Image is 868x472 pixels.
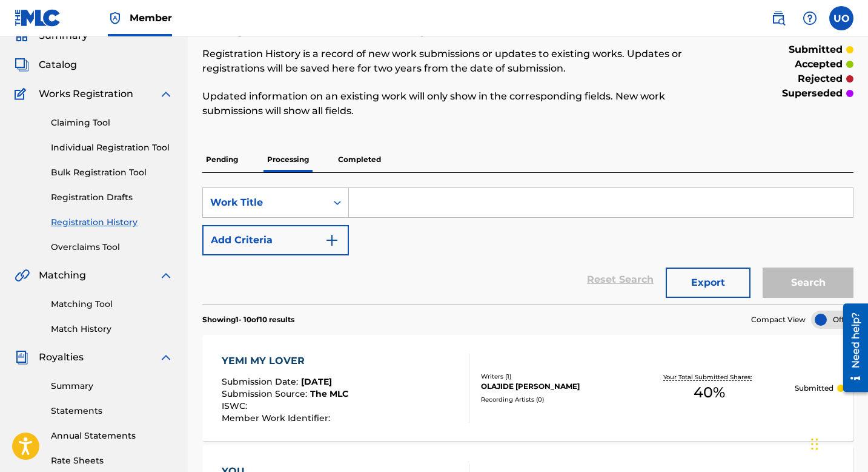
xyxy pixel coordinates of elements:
img: Royalties [15,350,29,365]
span: Member [130,11,172,25]
form: Search Form [202,187,853,304]
p: accepted [795,57,843,72]
div: Help [798,6,822,30]
div: Writers ( 1 ) [481,372,624,381]
a: Claiming Tool [51,116,173,129]
p: Your Total Submitted Shares: [663,373,755,382]
img: MLC Logo [15,9,61,27]
iframe: Chat Widget [807,414,868,472]
p: Updated information on an existing work will only show in the corresponding fields. New work subm... [202,89,704,118]
button: Export [666,268,750,298]
div: User Menu [829,6,853,30]
span: Matching [39,268,86,283]
a: CatalogCatalog [15,58,77,72]
span: The MLC [310,388,348,399]
div: OLAJIDE [PERSON_NAME] [481,381,624,392]
img: Top Rightsholder [108,11,122,25]
a: Registration Drafts [51,191,173,204]
span: Works Registration [39,87,133,101]
p: Processing [263,147,313,172]
span: Catalog [39,58,77,72]
a: YEMI MY LOVERSubmission Date:[DATE]Submission Source:The MLCISWC:Member Work Identifier:Writers (... [202,335,853,441]
span: ISWC : [222,400,250,411]
span: Member Work Identifier : [222,413,333,423]
iframe: Resource Center [834,299,868,397]
a: Statements [51,405,173,417]
a: Overclaims Tool [51,241,173,254]
p: Completed [334,147,385,172]
p: Registration History is a record of new work submissions or updates to existing works. Updates or... [202,47,704,76]
span: Submission Date : [222,376,301,387]
div: Recording Artists ( 0 ) [481,395,624,404]
button: Add Criteria [202,225,349,255]
div: Work Title [210,195,319,210]
span: 40 % [694,382,725,403]
a: Annual Statements [51,430,173,442]
img: 9d2ae6d4665cec9f34b9.svg [325,233,339,248]
p: rejected [798,72,843,86]
a: Public Search [766,6,790,30]
span: [DATE] [301,376,332,387]
img: Catalog [15,58,29,72]
a: Summary [51,380,173,393]
a: Bulk Registration Tool [51,166,173,179]
a: Match History [51,323,173,335]
img: expand [159,350,173,365]
span: Submission Source : [222,388,310,399]
a: Individual Registration Tool [51,141,173,154]
img: Matching [15,268,30,283]
a: Rate Sheets [51,454,173,467]
p: submitted [789,42,843,57]
div: YEMI MY LOVER [222,354,348,368]
p: superseded [782,86,843,101]
img: Works Registration [15,87,30,101]
p: Showing 1 - 10 of 10 results [202,314,294,325]
a: Matching Tool [51,298,173,311]
img: help [803,11,817,25]
p: Pending [202,147,242,172]
span: Compact View [751,314,806,325]
a: SummarySummary [15,29,88,43]
img: search [771,11,786,25]
span: Royalties [39,350,84,365]
a: Registration History [51,216,173,229]
div: Drag [811,426,818,462]
img: expand [159,268,173,283]
p: Submitted [795,383,833,394]
img: expand [159,87,173,101]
